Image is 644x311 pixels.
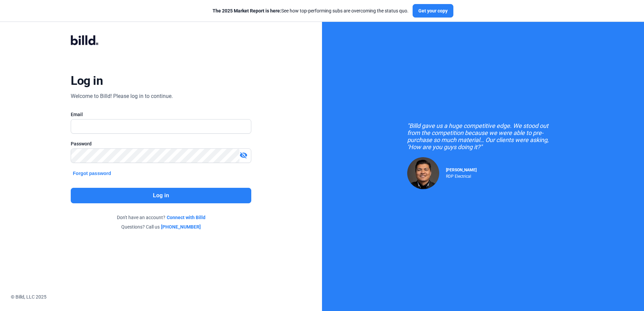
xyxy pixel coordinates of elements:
div: Password [71,140,251,147]
div: Welcome to Billd! Please log in to continue. [71,92,173,100]
div: Email [71,111,251,118]
span: The 2025 Market Report is here: [213,8,281,13]
a: Connect with Billd [167,214,205,221]
span: [PERSON_NAME] [446,168,477,172]
div: "Billd gave us a huge competitive edge. We stood out from the competition because we were able to... [407,122,559,150]
div: Don't have an account? [71,214,251,221]
div: See how top-performing subs are overcoming the status quo. [213,7,409,14]
button: Log in [71,188,251,203]
div: Questions? Call us [71,223,251,230]
img: Raul Pacheco [407,157,439,189]
mat-icon: visibility_off [239,151,248,159]
div: RDP Electrical [446,172,477,179]
button: Get your copy [413,4,453,18]
button: Forgot password [71,170,113,177]
div: Log in [71,73,103,88]
a: [PHONE_NUMBER] [161,223,201,230]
